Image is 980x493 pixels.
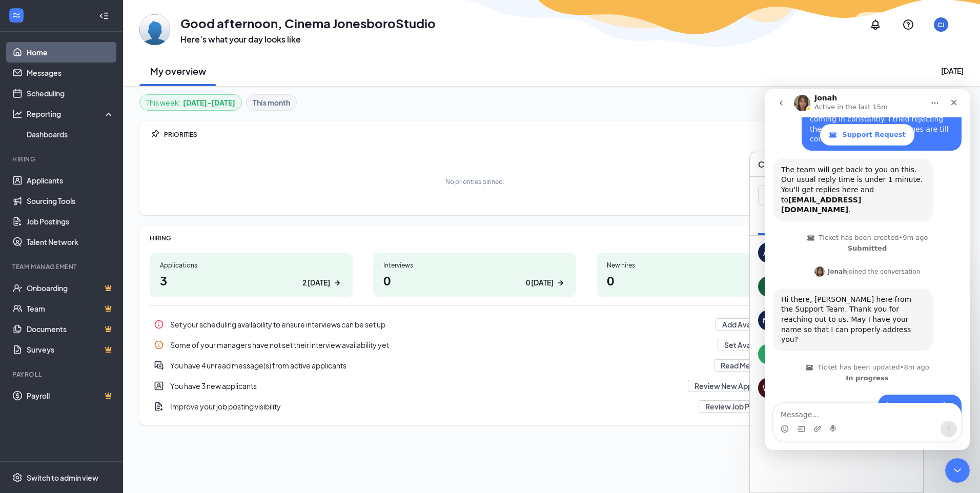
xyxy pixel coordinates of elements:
div: You have 4 unread message(s) from active applicants [150,355,800,376]
a: New hires00 [DATE]ArrowRight [597,253,800,297]
svg: Analysis [12,109,23,119]
h1: Good afternoon, Cinema JonesboroStudio [180,14,436,32]
svg: Pin [150,129,160,139]
a: Scheduling [27,83,114,104]
div: LP [764,349,773,359]
div: PRIORITIES [164,130,800,139]
button: Review Job Postings [699,400,781,413]
svg: UserEntity [154,381,164,391]
a: InfoSome of your managers have not set their interview availability yetSet AvailabilityPin [150,335,800,355]
div: Some of your managers have not set their interview availability yet [170,340,711,350]
a: UserEntityYou have 3 new applicantsReview New ApplicantsPin [150,376,800,396]
div: Payroll [12,370,112,379]
svg: QuestionInfo [902,18,914,31]
a: Interviews00 [DATE]ArrowRight [373,253,576,297]
h3: Chat [758,159,777,170]
a: Dashboards [27,124,114,145]
a: Job Postings [27,211,114,232]
div: This week : [146,97,235,108]
div: Team Management [12,262,112,271]
svg: Notifications [869,18,882,31]
div: WY [763,383,774,393]
div: Interviews [383,261,566,270]
div: You have 3 new applicants [150,376,800,396]
svg: WorkstreamLogo [11,10,22,20]
img: Cinema JonesboroStudio [139,14,170,45]
a: TeamCrown [27,298,114,319]
iframe: Intercom live chat [945,458,970,483]
a: DoubleChatActiveYou have 4 unread message(s) from active applicantsRead MessagesPin [150,355,800,376]
input: Search applicant [759,186,880,205]
svg: ArrowRight [332,278,342,288]
h2: My overview [150,65,206,77]
a: Sourcing Tools [27,191,114,211]
a: PayrollCrown [27,385,114,406]
a: Home [27,42,114,63]
div: CJ [937,20,945,29]
div: 2 [DATE] [302,277,330,288]
button: Review New Applicants [688,380,781,392]
div: Switch to admin view [27,473,98,483]
a: DocumentAddImprove your job posting visibilityReview Job PostingsPin [150,396,800,417]
svg: Info [154,319,164,330]
div: Some of your managers have not set their interview availability yet [150,335,800,355]
a: OnboardingCrown [27,278,114,298]
a: Applicants [27,170,114,191]
div: Improve your job posting visibility [170,401,692,412]
div: AB [763,248,773,258]
h1: 3 [160,272,342,289]
div: You have 3 new applicants [170,381,682,391]
a: InfoSet your scheduling availability to ensure interviews can be set upAdd AvailabilityPin [150,314,800,335]
div: No priorities pinned. [445,177,504,186]
svg: ArrowRight [556,278,566,288]
div: Set your scheduling availability to ensure interviews can be set up [150,314,800,335]
a: Applications32 [DATE]ArrowRight [150,253,353,297]
h1: 0 [607,272,789,289]
div: You have 4 unread message(s) from active applicants [170,360,708,371]
svg: Collapse [99,11,109,21]
div: Set your scheduling availability to ensure interviews can be set up [170,319,709,330]
div: 0 [DATE] [526,277,554,288]
div: Applications [160,261,342,270]
svg: Info [154,340,164,350]
button: Set Availability [718,339,781,351]
a: Talent Network [27,232,114,252]
iframe: Intercom live chat [765,89,970,450]
b: [DATE] - [DATE] [183,97,235,108]
div: Improve your job posting visibility [150,396,800,417]
div: Hiring [12,155,112,163]
div: HIRING [150,234,800,242]
div: [DATE] [941,66,964,76]
h1: 0 [383,272,566,289]
button: Read Messages [714,359,781,372]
